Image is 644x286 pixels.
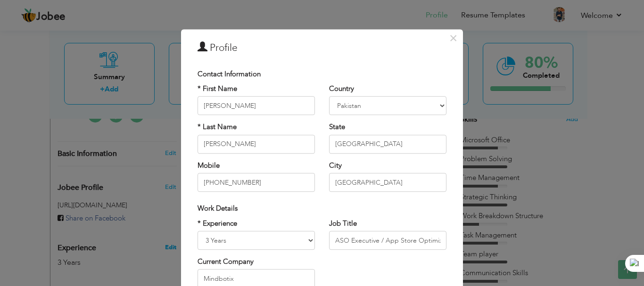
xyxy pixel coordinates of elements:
[198,84,237,94] label: * First Name
[446,31,461,46] button: Close
[198,204,238,213] span: Work Details
[449,30,457,47] span: ×
[198,123,237,132] label: * Last Name
[198,69,261,79] span: Contact Information
[198,219,237,229] label: * Experience
[329,161,342,171] label: City
[198,257,254,267] label: Current Company
[198,161,220,171] label: Mobile
[329,123,345,132] label: State
[329,219,357,229] label: Job Title
[198,41,446,55] h3: Profile
[329,84,354,94] label: Country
